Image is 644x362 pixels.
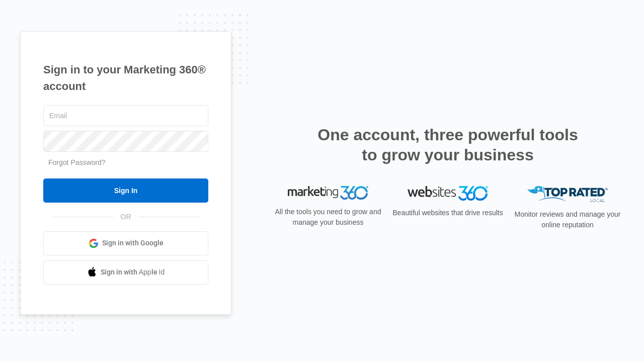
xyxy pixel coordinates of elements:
[288,186,368,200] img: Marketing 360
[408,186,488,201] img: Websites 360
[43,105,208,126] input: Email
[101,267,165,278] span: Sign in with Apple Id
[102,238,164,248] span: Sign in with Google
[527,186,608,203] img: Top Rated Local
[48,158,106,166] a: Forgot Password?
[114,212,138,222] span: OR
[43,260,208,285] a: Sign in with Apple Id
[272,207,384,228] p: All the tools you need to grow and manage your business
[43,231,208,255] a: Sign in with Google
[43,61,208,95] h1: Sign in to your Marketing 360® account
[43,178,208,203] input: Sign In
[314,125,581,165] h2: One account, three powerful tools to grow your business
[391,208,504,218] p: Beautiful websites that drive results
[511,209,624,230] p: Monitor reviews and manage your online reputation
